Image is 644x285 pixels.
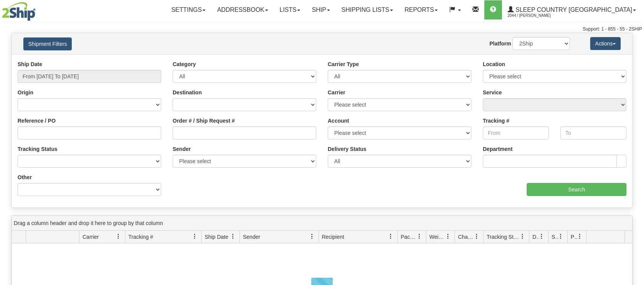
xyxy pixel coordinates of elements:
[483,60,505,68] label: Location
[2,26,642,32] div: Support: 1 - 855 - 55 - 2SHIP
[173,117,235,125] label: Order # / Ship Request #
[18,117,56,125] label: Reference / PO
[626,104,643,181] iframe: chat widget
[328,117,349,125] label: Account
[401,233,417,241] span: Packages
[552,233,558,241] span: Shipment Issues
[514,6,632,13] span: Sleep Country [GEOGRAPHIC_DATA]
[211,0,274,19] a: Addressbook
[173,145,191,153] label: Sender
[554,230,567,243] a: Shipment Issues filter column settings
[12,216,632,231] div: grid grouping header
[328,145,366,153] label: Delivery Status
[487,233,520,241] span: Tracking Status
[560,126,626,139] input: To
[429,233,445,241] span: Weight
[413,230,426,243] a: Packages filter column settings
[328,89,345,96] label: Carrier
[18,173,32,181] label: Other
[590,37,621,50] button: Actions
[483,89,502,96] label: Service
[243,233,260,241] span: Sender
[18,145,57,153] label: Tracking Status
[112,230,125,243] a: Carrier filter column settings
[384,230,397,243] a: Recipient filter column settings
[483,145,513,153] label: Department
[205,233,228,241] span: Ship Date
[173,60,196,68] label: Category
[188,230,201,243] a: Tracking # filter column settings
[306,230,319,243] a: Sender filter column settings
[535,230,548,243] a: Delivery Status filter column settings
[322,233,344,241] span: Recipient
[128,233,153,241] span: Tracking #
[165,0,211,19] a: Settings
[573,230,586,243] a: Pickup Status filter column settings
[502,0,642,19] a: Sleep Country [GEOGRAPHIC_DATA] 2044 / [PERSON_NAME]
[18,60,42,68] label: Ship Date
[399,0,443,19] a: Reports
[483,117,509,125] label: Tracking #
[336,0,399,19] a: Shipping lists
[489,40,511,47] label: Platform
[328,60,359,68] label: Carrier Type
[23,37,72,50] button: Shipment Filters
[83,233,99,241] span: Carrier
[2,2,36,21] img: logo2044.jpg
[483,126,549,139] input: From
[571,233,577,241] span: Pickup Status
[527,183,626,196] input: Search
[274,0,306,19] a: Lists
[508,12,565,19] span: 2044 / [PERSON_NAME]
[470,230,483,243] a: Charge filter column settings
[516,230,529,243] a: Tracking Status filter column settings
[306,0,335,19] a: Ship
[18,89,33,96] label: Origin
[173,89,202,96] label: Destination
[227,230,239,243] a: Ship Date filter column settings
[458,233,474,241] span: Charge
[442,230,455,243] a: Weight filter column settings
[532,233,539,241] span: Delivery Status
